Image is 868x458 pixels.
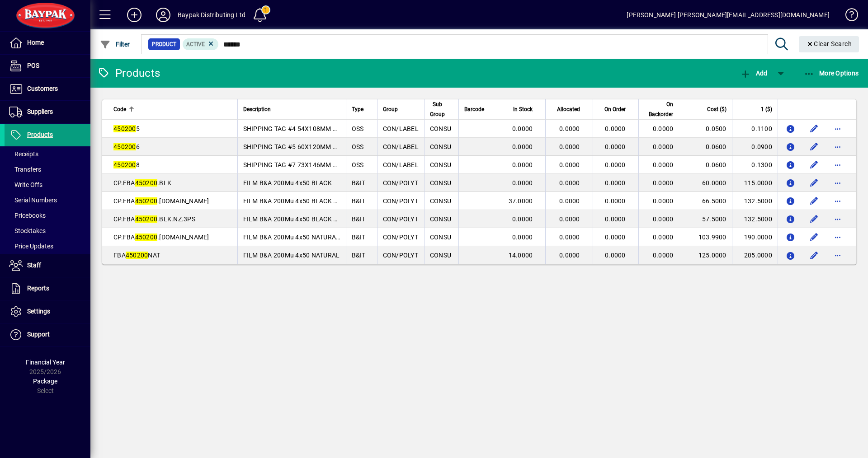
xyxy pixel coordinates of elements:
span: CONSU [430,234,451,241]
span: OSS [352,125,364,132]
span: 0.0000 [559,161,580,168]
span: Support [27,331,50,338]
button: Filter [98,36,132,52]
span: CP.FBA .[DOMAIN_NAME] [113,234,209,241]
span: Description [243,104,271,114]
button: More options [830,248,845,262]
span: 0.0000 [605,234,626,241]
span: 0.0000 [605,197,626,205]
button: More options [830,122,845,136]
span: Add [740,70,767,77]
span: POS [27,62,39,69]
span: Write Offs [9,181,42,188]
button: Clear [799,36,859,52]
span: Sub Group [430,99,445,119]
div: Group [383,104,419,114]
span: 0.0000 [653,252,674,259]
a: Knowledge Base [839,2,857,31]
div: [PERSON_NAME] [PERSON_NAME][EMAIL_ADDRESS][DOMAIN_NAME] [627,8,830,22]
span: Barcode [464,104,484,114]
button: More options [830,212,845,226]
span: 0.0000 [559,197,580,205]
a: Reports [5,277,90,300]
span: 0.0000 [605,215,626,223]
div: Baypak Distributing Ltd [178,8,245,22]
td: 125.0000 [686,246,731,264]
span: OSS [352,161,364,168]
span: CON/LABEL [383,125,419,132]
span: 5 [113,125,140,132]
span: 6 [113,143,140,150]
td: 57.5000 [686,210,731,228]
span: CON/POLYT [383,215,418,223]
a: Settings [5,300,90,323]
a: Transfers [5,162,90,177]
span: CONSU [430,161,451,168]
span: 0.0000 [559,143,580,150]
div: Allocated [551,104,588,114]
span: 0.0000 [559,215,580,223]
span: Package [33,378,57,385]
span: 0.0000 [512,143,533,150]
span: Suppliers [27,108,53,115]
span: 0.0000 [559,234,580,241]
td: 0.0500 [686,120,731,138]
button: More options [830,158,845,172]
a: Receipts [5,146,90,162]
span: CONSU [430,125,451,132]
span: 0.0000 [653,179,674,187]
span: B&IT [352,215,366,223]
a: Staff [5,254,90,277]
button: More options [830,176,845,190]
span: SHIPPING TAG #4 54X108MM EA [243,125,341,132]
button: Edit [807,194,821,208]
span: 0.0000 [653,197,674,205]
span: 0.0000 [512,125,533,132]
span: In Stock [513,104,533,114]
span: FILM B&A 200Mu 4x50 BLACK NZ MADE 3PS AKLD (16) [243,215,406,223]
span: 0.0000 [653,215,674,223]
span: 37.0000 [509,197,533,205]
span: Filter [100,41,130,48]
em: 450200 [135,179,158,187]
span: OSS [352,143,364,150]
span: CP.FBA .BLK [113,179,171,187]
td: 60.0000 [686,174,731,192]
button: Edit [807,176,821,190]
button: More options [830,230,845,244]
span: Stocktakes [9,227,46,234]
span: Serial Numbers [9,196,57,204]
td: 205.0000 [732,246,778,264]
td: 0.1100 [732,120,778,138]
button: Edit [807,140,821,154]
button: More Options [802,65,861,81]
span: Group [383,104,398,114]
td: 0.0900 [732,138,778,156]
span: 0.0000 [653,143,674,150]
em: 450200 [113,161,136,168]
span: 0.0000 [512,179,533,187]
span: CON/POLYT [383,179,418,187]
span: 0.0000 [605,143,626,150]
td: 132.5000 [732,210,778,228]
span: 0.0000 [512,161,533,168]
a: Price Updates [5,238,90,254]
em: 450200 [113,143,136,150]
span: CON/POLYT [383,234,418,241]
td: 0.0600 [686,138,731,156]
span: 8 [113,161,140,168]
span: CON/POLYT [383,197,418,205]
span: 0.0000 [512,215,533,223]
td: 115.0000 [732,174,778,192]
span: 0.0000 [653,234,674,241]
td: 190.0000 [732,228,778,246]
span: CON/LABEL [383,143,419,150]
span: 0.0000 [559,125,580,132]
div: Barcode [464,104,492,114]
td: 132.5000 [732,192,778,210]
span: FILM B&A 200Mu 4x50 BLACK NZ MADE (16) [243,197,375,205]
span: 0.0000 [512,234,533,241]
button: More options [830,194,845,208]
span: FILM B&A 200Mu 4x50 NATURAL NZ MADE [243,234,369,241]
mat-chip: Activation Status: Active [183,38,219,50]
